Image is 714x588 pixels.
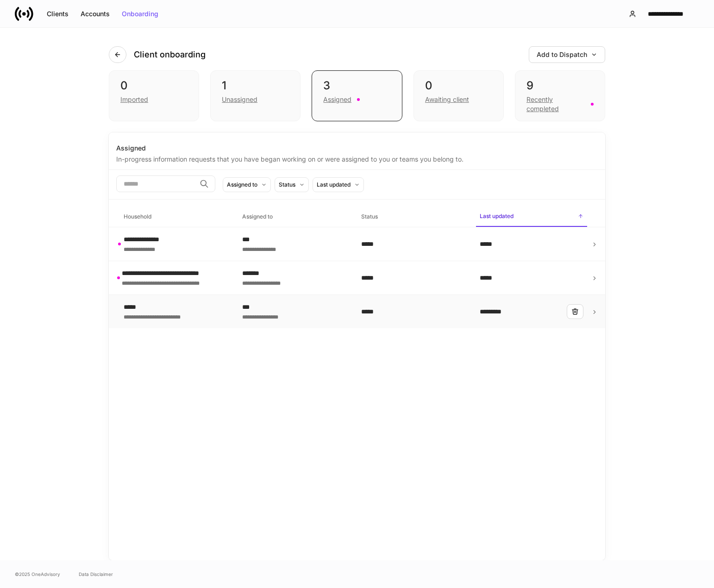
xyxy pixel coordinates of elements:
button: Clients [41,6,75,21]
div: Status [279,180,295,189]
div: 0Awaiting client [413,70,504,121]
button: Accounts [75,6,116,21]
div: Awaiting client [425,95,469,104]
div: 0 [425,78,492,93]
button: Assigned to [223,177,271,192]
div: Last updated [317,180,351,189]
div: 1Unassigned [210,70,301,121]
span: Assigned to [238,207,350,226]
div: Accounts [81,11,110,17]
h6: Assigned to [242,212,273,221]
div: Recently completed [526,95,585,113]
div: Assigned to [227,180,257,189]
div: Imported [120,95,148,104]
h6: Status [361,212,378,221]
button: Add to Dispatch [529,46,605,63]
button: Onboarding [116,6,164,21]
span: Status [357,207,469,226]
div: Add to Dispatch [537,51,597,58]
div: 0 [120,78,188,93]
div: 3Assigned [312,70,402,121]
h6: Last updated [480,212,514,220]
div: Assigned [116,144,598,153]
div: In-progress information requests that you have began working on or were assigned to you or teams ... [116,153,598,164]
div: 9Recently completed [515,70,605,121]
a: Data Disclaimer [79,570,113,578]
div: 9 [526,78,594,93]
div: 3 [323,78,390,93]
span: Household [120,207,231,226]
span: Last updated [476,207,587,227]
h4: Client onboarding [134,49,206,60]
div: Clients [47,11,69,17]
span: © 2025 OneAdvisory [15,570,60,578]
div: Unassigned [222,95,257,104]
button: Last updated [313,177,364,192]
div: 1 [222,78,289,93]
div: 0Imported [109,70,199,121]
h6: Household [124,212,151,221]
div: Assigned [323,95,351,104]
div: Onboarding [122,11,158,17]
button: Status [275,177,309,192]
